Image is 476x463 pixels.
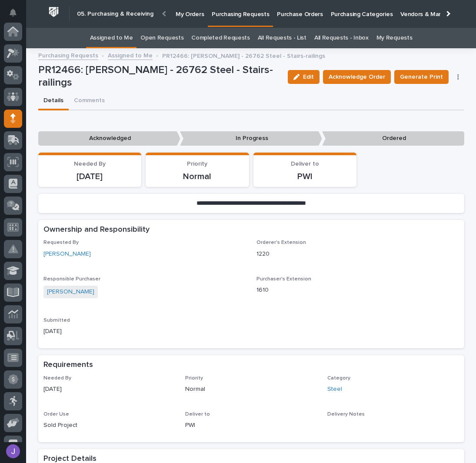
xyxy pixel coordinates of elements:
a: All Requests - List [258,28,306,48]
p: 1610 [256,286,459,295]
p: 1220 [256,250,459,259]
p: PWI [185,421,317,430]
button: Notifications [4,3,22,22]
p: [DATE] [43,385,175,394]
a: Purchasing Requests [38,50,98,60]
span: Orderer's Extension [256,240,306,245]
span: Needed By [74,161,106,167]
span: Submitted [43,318,70,323]
p: Acknowledged [38,131,180,146]
span: Responsible Purchaser [43,276,100,282]
span: Purchaser's Extension [256,276,311,282]
span: Order Use [43,412,69,417]
p: [DATE] [43,171,136,182]
a: All Requests - Inbox [314,28,369,48]
button: Generate Print [394,70,449,84]
a: Completed Requests [191,28,250,48]
a: Assigned to Me [90,28,133,48]
span: Edit [303,73,314,81]
span: Needed By [43,376,71,381]
span: Delivery Notes [327,412,365,417]
span: Priority [185,376,203,381]
span: Requested By [43,240,79,245]
a: My Requests [376,28,413,48]
span: Generate Print [400,72,443,82]
a: Assigned to Me [108,50,153,60]
h2: Ownership and Responsibility [43,225,150,235]
p: Normal [185,385,317,394]
h2: 05. Purchasing & Receiving [77,10,153,18]
a: [PERSON_NAME] [47,287,94,296]
p: PWI [259,171,352,182]
p: Sold Project [43,421,175,430]
span: Deliver to [185,412,210,417]
p: PR12466: [PERSON_NAME] - 26762 Steel - Stairs-railings [162,50,325,60]
p: In Progress [180,131,322,146]
img: Workspace Logo [46,4,62,20]
button: Comments [69,92,110,110]
span: Priority [187,161,207,167]
span: Deliver to [291,161,319,167]
span: Acknowledge Order [329,72,385,82]
h2: Requirements [43,360,93,370]
p: Ordered [322,131,464,146]
button: users-avatar [4,442,22,460]
p: Normal [151,171,244,182]
p: [DATE] [43,327,246,336]
button: Details [38,92,69,110]
a: Steel [327,385,342,394]
span: Category [327,376,350,381]
button: Edit [288,70,320,84]
p: PR12466: [PERSON_NAME] - 26762 Steel - Stairs-railings [38,64,281,89]
button: Acknowledge Order [323,70,391,84]
div: Notifications [11,9,22,23]
a: [PERSON_NAME] [43,250,91,259]
a: Open Requests [140,28,183,48]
